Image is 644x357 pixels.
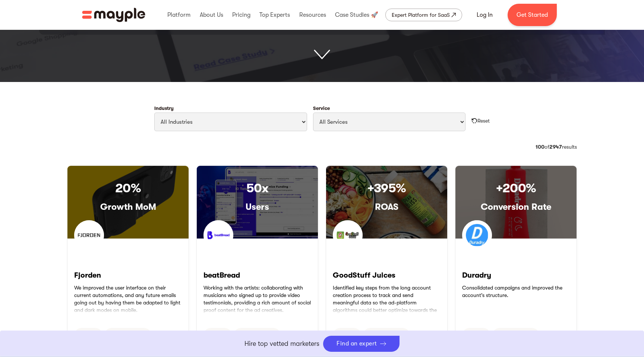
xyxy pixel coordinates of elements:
[313,106,466,111] label: Service
[326,166,447,239] a: +395%ROAS
[297,3,328,27] div: Resources
[258,3,292,27] div: Top Experts
[198,3,225,27] div: About Us
[455,166,577,239] a: +200%Conversion Rate
[154,106,307,111] label: Industry
[67,166,189,239] a: 20%Growth MoM
[197,166,318,239] a: 50xUsers
[549,144,562,150] strong: 2947
[197,201,318,212] h3: Users
[82,8,145,22] img: Mayple logo
[477,117,490,124] div: Reset
[337,340,377,347] div: Find an expert
[536,143,577,151] div: of results
[244,339,319,349] p: Hire top vetted marketers
[230,3,252,27] div: Pricing
[455,201,577,212] h3: Conversion Rate
[326,181,447,195] h3: +395%
[471,118,477,124] img: reset all filters
[508,4,557,26] a: Get Started
[197,181,318,195] h3: 50x
[510,271,644,357] iframe: Chat Widget
[468,6,502,24] a: Log In
[385,9,462,21] a: Expert Platform for SaaS
[536,144,544,150] strong: 100
[67,181,189,195] h3: 20%
[67,100,577,137] form: Filter Cases Form
[392,10,450,19] div: Expert Platform for SaaS
[82,8,145,22] a: home
[455,181,577,195] h3: +200%
[67,201,189,212] h3: Growth MoM
[165,3,192,27] div: Platform
[326,201,447,212] h3: ROAS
